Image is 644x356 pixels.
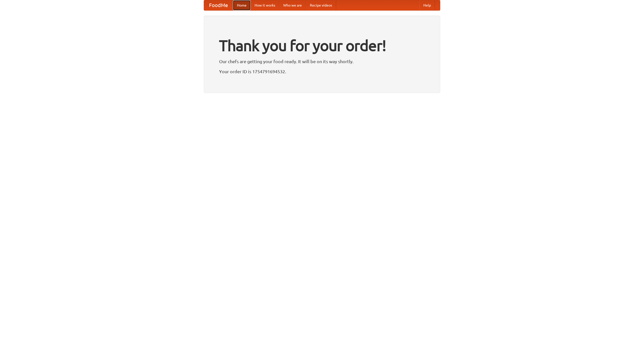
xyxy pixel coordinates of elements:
[306,0,336,10] a: Recipe videos
[204,0,233,10] a: FoodMe
[251,0,279,10] a: How it works
[279,0,306,10] a: Who we are
[219,58,425,65] p: Our chefs are getting your food ready. It will be on its way shortly.
[219,68,425,75] p: Your order ID is 1754791694532.
[419,0,435,10] a: Help
[219,33,425,58] h1: Thank you for your order!
[233,0,251,10] a: Home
